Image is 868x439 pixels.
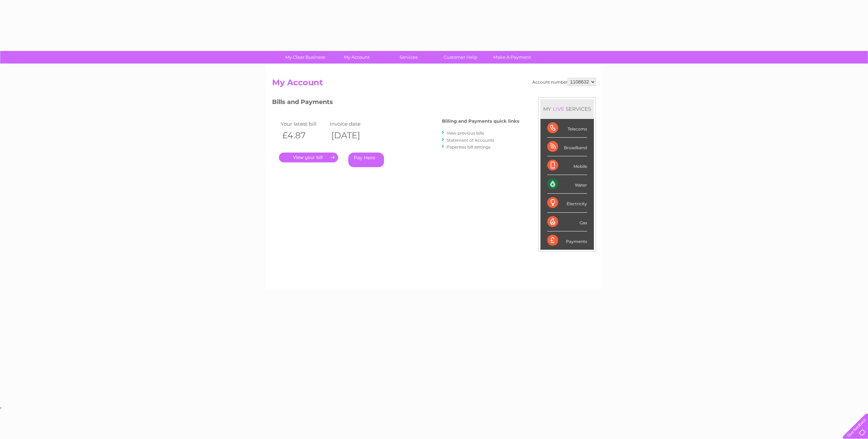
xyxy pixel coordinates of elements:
[279,119,328,128] td: Your latest bill
[547,138,587,156] div: Broadband
[279,128,328,142] th: £4.87
[279,153,338,162] a: .
[551,106,566,112] div: LIVE
[381,51,437,64] a: Services
[547,119,587,138] div: Telecoms
[442,119,519,124] h4: Billing and Payments quick links
[547,175,587,194] div: Water
[547,194,587,212] div: Electricity
[532,78,596,86] div: Account number
[328,128,377,142] th: [DATE]
[432,51,488,64] a: Customer Help
[484,51,540,64] a: Make A Payment
[447,144,490,150] a: Paperless bill settings
[540,99,594,119] div: MY SERVICES
[447,130,484,136] a: View previous bills
[328,119,377,128] td: Invoice date
[547,156,587,175] div: Mobile
[348,153,384,167] a: Pay Here
[277,51,333,64] a: My Clear Business
[547,231,587,250] div: Payments
[272,97,519,109] h3: Bills and Payments
[329,51,385,64] a: My Account
[547,213,587,231] div: Gas
[272,78,596,91] h2: My Account
[447,138,494,143] a: Statement of Accounts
